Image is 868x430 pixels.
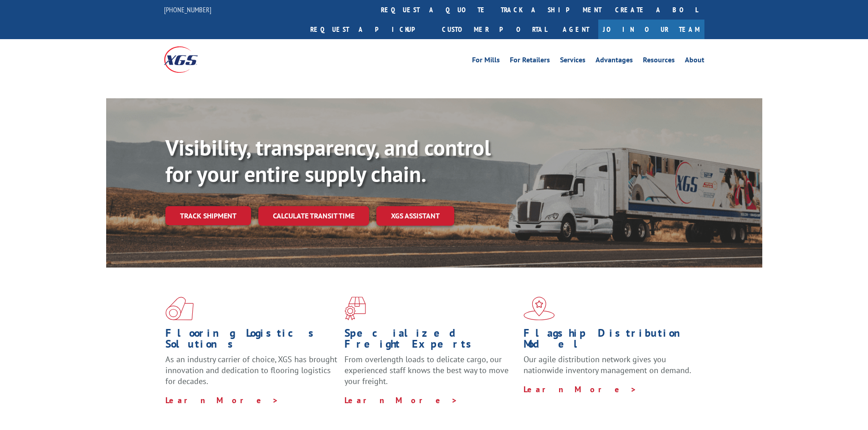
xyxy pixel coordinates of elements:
a: Customer Portal [435,20,554,39]
a: Resources [643,56,675,66]
a: Join Our Team [598,20,704,39]
img: xgs-icon-flagship-distribution-model-red [524,297,555,320]
a: XGS ASSISTANT [376,206,454,226]
a: Calculate transit time [258,206,369,226]
a: Request a pickup [303,20,435,39]
a: Learn More > [524,384,637,395]
p: From overlength loads to delicate cargo, our experienced staff knows the best way to move your fr... [344,354,517,395]
img: xgs-icon-focused-on-flooring-red [344,297,366,320]
b: Visibility, transparency, and control for your entire supply chain. [165,133,491,188]
span: Our agile distribution network gives you nationwide inventory management on demand. [524,354,691,375]
h1: Flagship Distribution Model [524,328,696,354]
span: As an industry carrier of choice, XGS has brought innovation and dedication to flooring logistics... [165,354,337,386]
a: Agent [554,20,598,39]
a: Learn More > [344,395,458,405]
h1: Flooring Logistics Solutions [165,328,338,354]
a: For Retailers [510,56,550,66]
a: For Mills [472,56,500,66]
a: Services [560,56,586,66]
a: Advantages [596,56,633,66]
a: About [685,56,704,66]
a: Track shipment [165,206,251,225]
a: Learn More > [165,395,279,405]
img: xgs-icon-total-supply-chain-intelligence-red [165,297,194,320]
a: [PHONE_NUMBER] [164,5,211,14]
h1: Specialized Freight Experts [344,328,517,354]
